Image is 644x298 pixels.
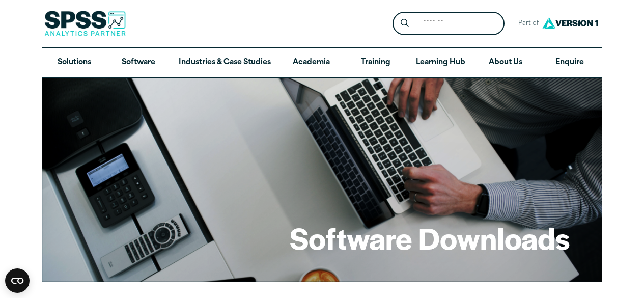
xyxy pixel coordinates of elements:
a: Industries & Case Studies [171,48,279,77]
img: Version1 Logo [540,14,601,33]
a: Enquire [538,48,602,77]
button: Search magnifying glass icon [395,14,414,33]
nav: Desktop version of site main menu [42,48,602,77]
svg: Search magnifying glass icon [401,19,409,28]
a: Software [106,48,171,77]
button: Open CMP widget [5,268,30,293]
a: Solutions [42,48,106,77]
a: Training [343,48,407,77]
span: Part of [513,16,540,31]
form: Site Header Search Form [393,12,505,36]
img: SPSS Analytics Partner [44,11,126,36]
a: About Us [473,48,538,77]
a: Learning Hub [408,48,473,77]
a: Academia [279,48,343,77]
h1: Software Downloads [290,218,570,258]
